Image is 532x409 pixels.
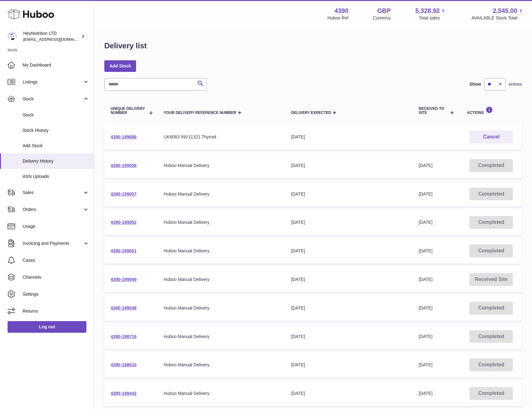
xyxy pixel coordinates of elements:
div: [DATE] [291,248,406,254]
span: Stock [23,112,89,118]
strong: GBP [377,7,391,15]
div: Huboo Manual Delivery [164,248,279,254]
div: [DATE] [291,305,406,311]
div: Huboo Manual Delivery [164,219,279,225]
div: Huboo Manual Delivery [164,191,279,197]
span: Settings [23,291,89,297]
span: Received to Site [419,107,449,115]
strong: 4390 [334,7,348,15]
div: [DATE] [291,390,406,396]
span: [DATE] [419,391,432,396]
a: 4390-198716 [111,334,137,339]
span: Stock [23,96,83,102]
span: [DATE] [419,191,432,196]
div: Actions [467,106,516,115]
span: Channels [23,274,89,280]
span: [DATE] [419,334,432,339]
span: [DATE] [419,362,432,367]
span: Delivery History [23,158,89,164]
label: Show [469,81,481,87]
a: 4390-199057 [111,191,137,196]
a: 4390-199049 [111,277,137,282]
span: ASN Uploads [23,174,89,180]
a: 4390-199051 [111,248,137,253]
a: 5,328.92 Total sales [415,7,447,21]
span: Cases [23,257,89,263]
div: [DATE] [291,334,406,340]
div: Huboo Manual Delivery [164,334,279,340]
div: [DATE] [291,134,406,140]
a: Log out [8,321,86,332]
a: 4390-199686 [111,134,137,139]
div: HeyNutrition LTD [23,30,80,42]
span: Your Delivery Reference Number [164,111,236,115]
div: Huboo Manual Delivery [164,362,279,368]
span: Stock History [23,127,89,133]
span: AVAILABLE Stock Total [471,15,524,21]
div: Huboo Manual Delivery [164,277,279,283]
button: Cancel [469,131,513,143]
span: [DATE] [419,163,432,168]
span: My Dashboard [23,62,89,68]
div: Currency [373,15,391,21]
div: [DATE] [291,362,406,368]
div: UK6083 INV11321 Thyroid [164,134,279,140]
span: [DATE] [419,305,432,310]
div: [DATE] [291,191,406,197]
span: [EMAIL_ADDRESS][DOMAIN_NAME] [23,37,92,42]
span: [DATE] [419,277,432,282]
a: 2,545.00 AVAILABLE Stock Total [471,7,524,21]
div: Huboo Manual Delivery [164,163,279,169]
span: Usage [23,223,89,229]
div: [DATE] [291,277,406,283]
a: 4390-198633 [111,362,137,367]
h1: Delivery list [104,41,147,51]
a: Add Stock [104,60,136,72]
span: [DATE] [419,220,432,225]
span: Unique Delivery Number [111,107,146,115]
div: Huboo Ref [327,15,348,21]
span: 2,545.00 [493,7,517,15]
span: Total sales [419,15,447,21]
span: Invoicing and Payments [23,240,83,246]
span: Sales [23,190,83,196]
div: [DATE] [291,163,406,169]
span: Listings [23,79,83,85]
span: Returns [23,308,89,314]
span: Delivery Expected [291,111,331,115]
div: Huboo Manual Delivery [164,390,279,396]
div: [DATE] [291,219,406,225]
a: 4390-198442 [111,391,137,396]
a: 4390-199048 [111,305,137,310]
span: Orders [23,207,83,213]
div: Huboo Manual Delivery [164,305,279,311]
span: [DATE] [419,248,432,253]
span: 5,328.92 [415,7,440,15]
a: 4390-199052 [111,220,137,225]
img: info@heynutrition.com [8,32,17,41]
span: Add Stock [23,143,89,149]
a: 4390-199058 [111,163,137,168]
span: entries [509,81,522,87]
